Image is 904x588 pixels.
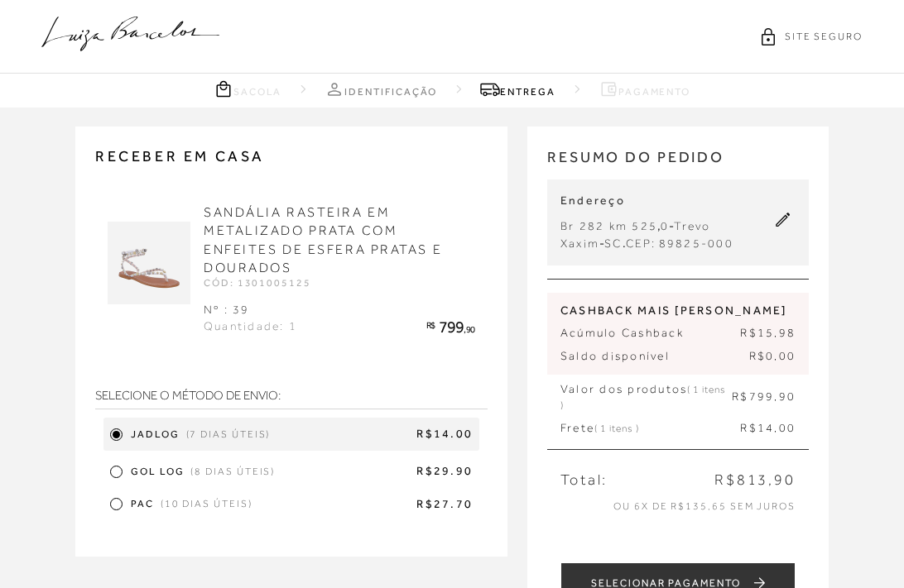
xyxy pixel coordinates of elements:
span: CASHBACK MAIS [PERSON_NAME] [560,303,796,319]
span: 799 [439,318,464,336]
a: SANDÁLIA RASTEIRA EM METALIZADO PRATA COM ENFEITES DE ESFERA PRATAS E DOURADOS [204,205,442,275]
span: 799 [749,390,775,403]
div: CÓD: 1301005125 [204,278,475,288]
span: R$ [732,390,748,403]
div: , - [560,218,733,235]
span: CEP: [626,237,656,250]
span: Valor dos produtos [560,381,732,414]
span: Frete [560,420,639,437]
div: Quantidade: 1 [204,318,297,337]
a: Pagamento [599,79,690,99]
span: Trevo [674,219,710,232]
span: Gol Log [131,465,184,479]
span: PAC [131,497,154,511]
a: Entrega [480,79,555,99]
span: R$14.00 [276,426,473,442]
span: R$813,90 [714,470,796,490]
span: R$ [740,421,757,434]
strong: SELECIONE O MÉTODO DE ENVIO: [95,382,488,409]
span: SITE SEGURO [785,30,863,44]
span: R$29.90 [281,463,473,480]
span: Nº : 39 [204,303,250,316]
h2: RESUMO DO PEDIDO [547,146,809,180]
p: Endereço [560,193,733,209]
span: ,90 [464,324,475,334]
span: R$15,98 [740,325,796,342]
span: ,90 [774,390,796,403]
span: R$27.70 [259,496,473,513]
span: ou 6x de R$135,65 sem juros [613,500,796,512]
span: JADLOG [131,428,180,442]
span: (7 dias úteis) [186,428,271,442]
span: Br 282 km 525 [560,219,657,232]
span: ( 1 itens ) [594,423,639,434]
span: R$ [426,320,435,330]
img: SANDÁLIA RASTEIRA EM METALIZADO PRATA COM ENFEITES DE ESFERA PRATAS E DOURADOS [108,222,190,304]
span: Xaxim [560,237,599,250]
a: Identificação [325,79,437,99]
span: 0 [661,219,669,232]
h2: Receber em casa [95,146,488,166]
span: R$0,00 [749,348,796,365]
a: Sacola [214,79,282,99]
span: 14 [757,421,774,434]
p: Saldo disponível [560,348,796,365]
div: - . [560,235,733,252]
p: Acúmulo Cashback [560,325,796,342]
span: 89825-000 [659,237,733,250]
span: Total: [560,470,608,490]
span: ,00 [774,421,796,434]
span: SC [604,237,622,250]
span: (10 dias úteis) [161,497,252,511]
span: (8 dias úteis) [190,465,275,479]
